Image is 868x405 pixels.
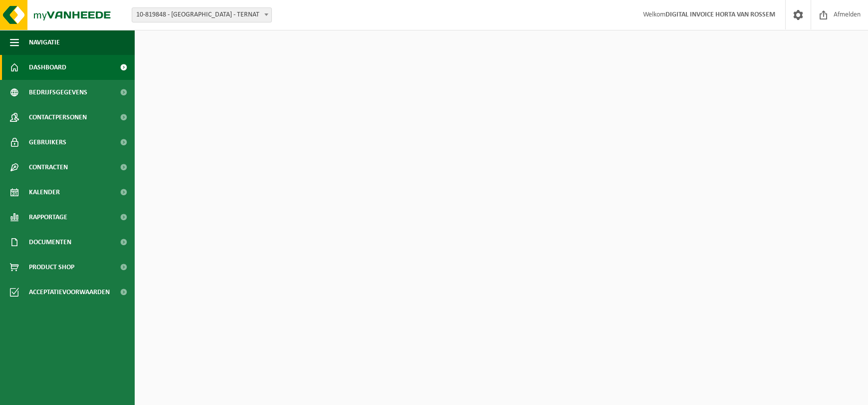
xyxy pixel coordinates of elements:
[29,55,66,80] span: Dashboard
[29,130,66,155] span: Gebruikers
[29,205,67,230] span: Rapportage
[665,11,775,18] strong: DIGITAL INVOICE HORTA VAN ROSSEM
[29,230,71,255] span: Documenten
[29,30,60,55] span: Navigatie
[29,255,74,280] span: Product Shop
[29,105,87,130] span: Contactpersonen
[132,8,271,22] span: 10-819848 - HORTA VAN ROSSEM - TERNAT
[29,155,68,180] span: Contracten
[132,7,272,22] span: 10-819848 - HORTA VAN ROSSEM - TERNAT
[29,180,60,205] span: Kalender
[29,280,110,305] span: Acceptatievoorwaarden
[29,80,87,105] span: Bedrijfsgegevens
